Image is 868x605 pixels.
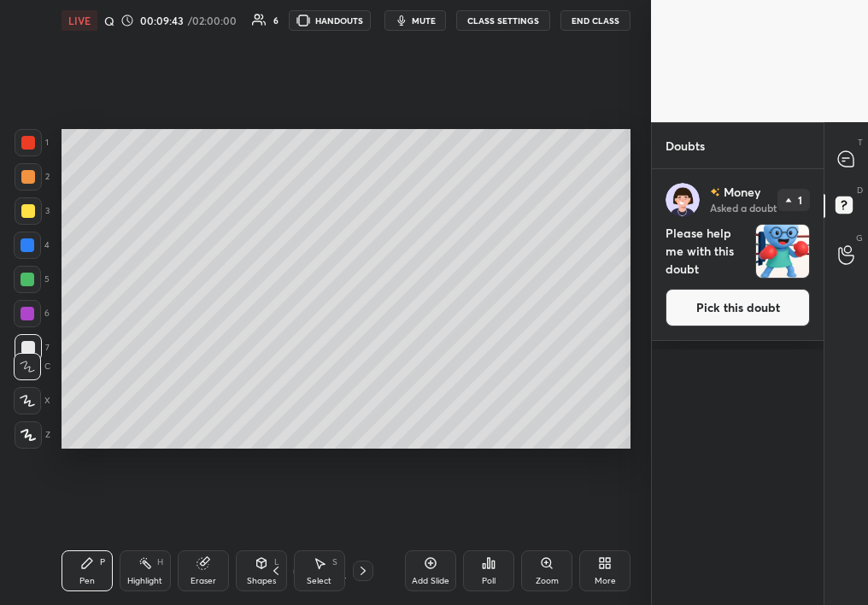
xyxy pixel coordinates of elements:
p: D [857,184,863,197]
div: 6 [273,16,279,25]
img: 81964519_3ED7FC66-C41C-40E4-82AF-FB12F21E7B64.png [666,183,700,217]
h4: Quiz on Morpho - Flower [104,13,114,29]
p: Money [724,185,760,199]
button: Pick this doubt [666,289,810,326]
div: H [157,558,163,567]
button: HANDOUTS [289,10,371,31]
button: CLASS SETTINGS [456,10,550,31]
div: Eraser [191,577,216,585]
button: mute [384,10,446,31]
div: Pen [79,577,95,585]
div: 3 [15,197,50,225]
p: Asked a doubt [710,201,777,214]
div: Shapes [247,577,276,585]
div: L [274,558,279,567]
div: S [332,558,337,567]
div: 2 [15,163,50,191]
div: Poll [482,577,496,585]
span: mute [412,15,436,26]
img: no-rating-badge.077c3623.svg [710,187,720,197]
div: 4 [14,232,50,259]
div: LIVE [62,10,97,31]
p: Doubts [652,123,718,168]
div: 1 [15,129,49,156]
div: 6 [14,300,50,327]
div: grid [652,169,824,605]
div: P [100,558,105,567]
p: 1 [798,195,802,205]
div: Highlight [127,577,162,585]
div: Z [15,421,50,449]
p: G [856,232,863,244]
h4: Please help me with this doubt [666,224,748,279]
div: C [14,353,50,380]
button: End Class [560,10,630,31]
div: 7 [15,334,50,361]
div: X [14,387,50,414]
div: More [595,577,616,585]
div: Zoom [536,577,559,585]
img: 1756537356INPDWT.JPEG [756,225,809,278]
div: Select [307,577,331,585]
p: T [858,136,863,149]
div: Add Slide [412,577,449,585]
div: 5 [14,266,50,293]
